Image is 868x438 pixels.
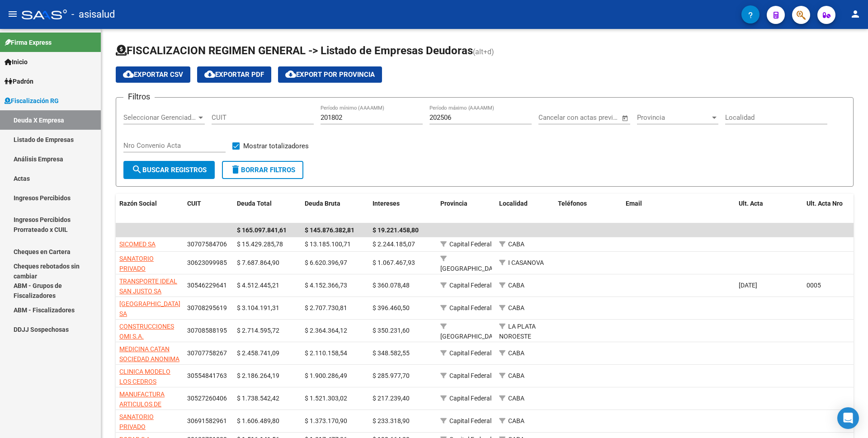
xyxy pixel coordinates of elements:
[237,259,279,266] span: $ 7.687.864,90
[237,395,279,402] span: $ 1.738.542,42
[243,141,309,151] span: Mostrar totalizadores
[132,166,207,174] span: Buscar Registros
[508,349,524,357] span: CABA
[440,333,501,340] span: [GEOGRAPHIC_DATA]
[373,304,410,311] span: $ 396.460,50
[622,194,735,224] datatable-header-cell: Email
[204,69,215,80] mat-icon: cloud_download
[305,372,347,379] span: $ 1.900.286,49
[119,391,178,429] span: MANUFACTURA ARTICULOS DE CAUCHO YACO S A C I F I
[197,66,271,83] button: Exportar PDF
[233,194,301,224] datatable-header-cell: Deuda Total
[637,113,710,122] span: Provincia
[373,372,410,379] span: $ 285.977,70
[285,69,296,80] mat-icon: cloud_download
[305,259,347,266] span: $ 6.620.396,97
[305,304,347,311] span: $ 2.707.730,81
[495,194,554,224] datatable-header-cell: Localidad
[187,372,227,379] span: 30554841763
[508,395,524,402] span: CABA
[184,194,233,224] datatable-header-cell: CUIT
[119,255,178,283] span: SANATORIO PRIVADO [PERSON_NAME] S A
[119,240,156,248] span: SICOMED SA
[187,282,227,289] span: 30546229641
[305,200,340,207] span: Deuda Bruta
[449,240,491,248] span: Capital Federal
[369,194,437,224] datatable-header-cell: Intereses
[449,372,491,379] span: Capital Federal
[499,200,528,207] span: Localidad
[237,327,279,334] span: $ 2.714.595,72
[119,278,177,295] span: TRANSPORTE IDEAL SAN JUSTO SA
[187,304,227,311] span: 30708295619
[739,282,757,289] span: [DATE]
[554,194,622,224] datatable-header-cell: Teléfonos
[373,327,410,334] span: $ 350.231,60
[739,200,763,207] span: Ult. Acta
[123,90,155,103] h3: Filtros
[204,71,264,79] span: Exportar PDF
[449,395,491,402] span: Capital Federal
[119,323,174,340] span: CONSTRUCCIONES OMI S.A.
[187,240,227,248] span: 30707584706
[119,368,179,396] span: CLINICA MODELO LOS CEDROS SOCIEDAD ANONIMA
[123,71,183,79] span: Exportar CSV
[237,200,272,207] span: Deuda Total
[449,349,491,357] span: Capital Federal
[7,9,18,19] mat-icon: menu
[132,164,142,175] mat-icon: search
[305,226,354,234] span: $ 145.876.382,81
[449,304,491,311] span: Capital Federal
[499,323,536,351] span: LA PLATA NOROESTE CALLE 50
[116,44,473,57] span: FISCALIZACION REGIMEN GENERAL -> Listado de Empresas Deudoras
[558,200,587,207] span: Teléfonos
[116,66,190,83] button: Exportar CSV
[807,282,821,289] span: 0005
[305,282,347,289] span: $ 4.152.366,73
[373,417,410,424] span: $ 233.318,90
[187,327,227,334] span: 30708588195
[237,304,279,311] span: $ 3.104.191,31
[237,372,279,379] span: $ 2.186.264,19
[237,282,279,289] span: $ 4.512.445,21
[807,200,843,207] span: Ult. Acta Nro
[119,200,157,207] span: Razón Social
[237,349,279,357] span: $ 2.458.741,09
[123,69,134,80] mat-icon: cloud_download
[71,5,115,24] span: - asisalud
[237,417,279,424] span: $ 1.606.489,80
[237,240,283,248] span: $ 15.429.285,78
[373,282,410,289] span: $ 360.078,48
[187,417,227,424] span: 30691582961
[473,47,494,56] span: (alt+d)
[305,327,347,334] span: $ 2.364.364,12
[301,194,369,224] datatable-header-cell: Deuda Bruta
[278,66,382,83] button: Export por Provincia
[373,349,410,357] span: $ 348.582,55
[437,194,495,224] datatable-header-cell: Provincia
[305,349,347,357] span: $ 2.110.158,54
[850,9,861,19] mat-icon: person
[735,194,803,224] datatable-header-cell: Ult. Acta
[116,194,184,224] datatable-header-cell: Razón Social
[187,259,227,266] span: 30623099985
[187,349,227,357] span: 30707758267
[5,38,52,47] span: Firma Express
[449,417,491,424] span: Capital Federal
[222,161,303,179] button: Borrar Filtros
[230,166,295,174] span: Borrar Filtros
[285,71,375,79] span: Export por Provincia
[508,240,524,248] span: CABA
[837,407,859,429] div: Open Intercom Messenger
[440,265,501,272] span: [GEOGRAPHIC_DATA]
[373,395,410,402] span: $ 217.239,40
[5,57,28,67] span: Inicio
[123,161,215,179] button: Buscar Registros
[305,417,347,424] span: $ 1.373.170,90
[123,113,197,122] span: Seleccionar Gerenciador
[5,96,59,106] span: Fiscalización RG
[373,240,415,248] span: $ 2.244.185,07
[5,76,33,86] span: Padrón
[373,226,419,234] span: $ 19.221.458,80
[230,164,241,175] mat-icon: delete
